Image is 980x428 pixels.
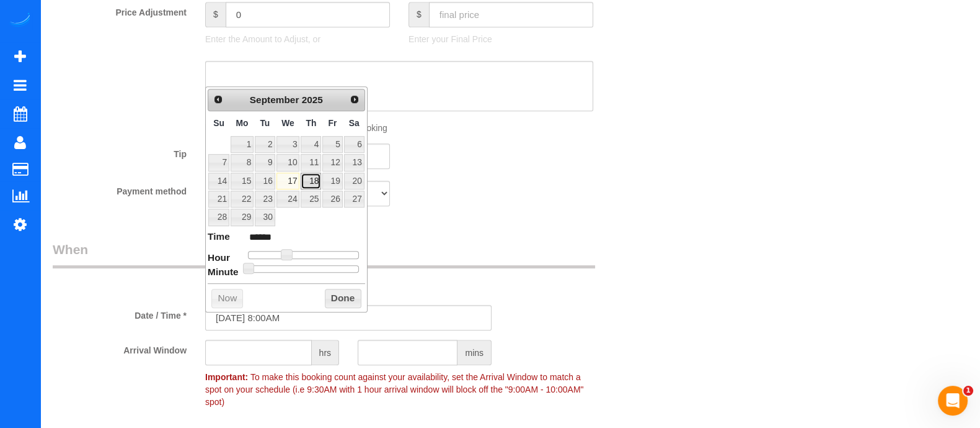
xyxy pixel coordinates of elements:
[208,191,229,207] a: 21
[43,181,196,198] label: Payment method
[255,136,275,153] a: 2
[205,305,492,330] input: MM/DD/YYYY HH:MM
[205,33,390,45] p: Enter the Amount to Adjust, or
[329,118,337,128] span: Friday
[208,251,230,266] dt: Hour
[346,91,363,108] a: Next
[938,386,968,416] iframe: Intercom live chat
[250,94,299,105] span: September
[208,209,229,225] a: 28
[205,372,583,407] span: To make this booking count against your availability, set the Arrival Window to match a spot on y...
[301,154,321,171] a: 11
[344,136,364,153] a: 6
[276,173,300,189] a: 17
[231,209,254,225] a: 29
[213,94,223,104] span: Prev
[211,289,243,309] button: Now
[7,12,32,30] img: Automaid Logo
[260,118,270,128] span: Tuesday
[213,118,224,128] span: Sunday
[306,118,316,128] span: Thursday
[429,2,593,27] input: final price
[349,118,360,128] span: Saturday
[43,305,196,322] label: Date / Time *
[208,154,229,171] a: 7
[322,191,342,207] a: 26
[344,173,364,189] a: 20
[231,191,254,207] a: 22
[43,2,196,19] label: Price Adjustment
[255,191,275,207] a: 23
[457,340,492,365] span: mins
[208,173,229,189] a: 14
[53,240,595,268] legend: When
[205,2,226,27] span: $
[312,340,339,365] span: hrs
[208,230,230,245] dt: Time
[344,154,364,171] a: 13
[281,118,294,128] span: Wednesday
[276,154,300,171] a: 10
[325,289,361,309] button: Done
[301,173,321,189] a: 18
[301,136,321,153] a: 4
[255,209,275,225] a: 30
[255,173,275,189] a: 16
[322,136,342,153] a: 5
[210,91,227,108] a: Prev
[350,94,360,104] span: Next
[231,136,254,153] a: 1
[208,265,239,281] dt: Minute
[963,386,973,396] span: 1
[408,33,593,45] p: Enter your Final Price
[322,173,342,189] a: 19
[322,154,342,171] a: 12
[408,2,429,27] span: $
[255,154,275,171] a: 9
[344,191,364,207] a: 27
[236,118,249,128] span: Monday
[231,173,254,189] a: 15
[301,191,321,207] a: 25
[276,191,300,207] a: 24
[231,154,254,171] a: 8
[43,340,196,357] label: Arrival Window
[43,143,196,160] label: Tip
[276,136,300,153] a: 3
[302,94,323,105] span: 2025
[205,372,248,382] strong: Important:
